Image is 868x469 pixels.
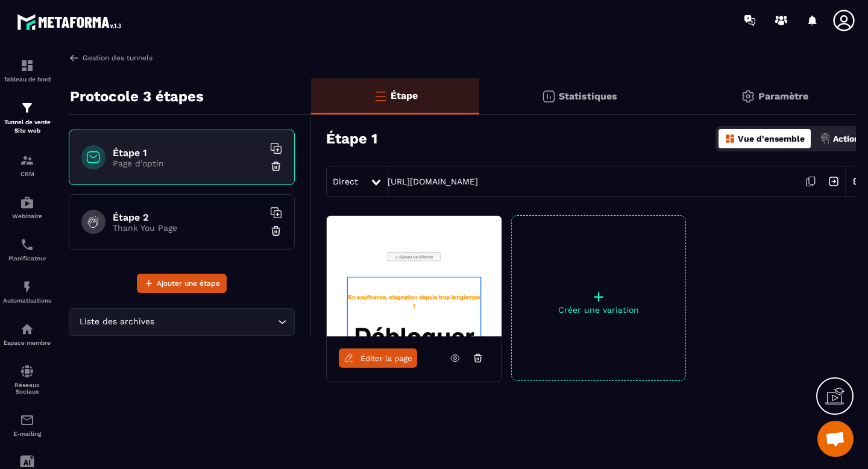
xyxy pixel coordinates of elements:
img: scheduler [20,238,34,252]
div: Ouvrir le chat [817,421,854,457]
p: Espace membre [3,339,51,346]
p: Planificateur [3,255,51,262]
div: Search for option [69,308,295,336]
img: setting-gr.5f69749f.svg [741,89,755,104]
img: arrow [69,52,80,63]
a: social-networksocial-networkRéseaux Sociaux [3,355,51,404]
img: automations [20,280,34,294]
h6: Étape 2 [113,212,263,223]
a: Gestion des tunnels [69,52,153,63]
p: Paramètre [758,90,808,102]
h6: Étape 1 [113,147,263,159]
a: Éditer la page [339,348,417,368]
a: automationsautomationsWebinaire [3,186,51,228]
input: Search for option [157,315,275,329]
a: formationformationCRM [3,144,51,186]
p: Protocole 3 étapes [70,84,204,109]
img: stats.20deebd0.svg [541,89,556,104]
img: automations [20,322,34,336]
img: trash [270,225,282,237]
img: email [20,413,34,427]
span: Ajouter une étape [157,277,220,289]
p: Tableau de bord [3,76,51,83]
p: CRM [3,171,51,177]
button: Ajouter une étape [137,274,227,293]
img: arrow-next.bcc2205e.svg [822,170,845,193]
a: automationsautomationsEspace membre [3,313,51,355]
a: formationformationTunnel de vente Site web [3,92,51,144]
p: Réseaux Sociaux [3,382,51,395]
img: logo [17,11,125,33]
a: emailemailE-mailing [3,404,51,446]
a: automationsautomationsAutomatisations [3,271,51,313]
span: Direct [333,177,358,186]
img: formation [20,101,34,115]
h3: Étape 1 [326,130,377,147]
img: social-network [20,364,34,379]
img: dashboard-orange.40269519.svg [725,133,735,144]
p: Créer une variation [512,305,685,315]
p: + [512,288,685,305]
img: image [327,216,502,336]
img: formation [20,153,34,168]
p: Page d'optin [113,159,263,168]
p: Étape [391,90,418,101]
p: Webinaire [3,213,51,219]
a: formationformationTableau de bord [3,49,51,92]
img: actions.d6e523a2.png [820,133,831,144]
span: Éditer la page [360,354,412,363]
p: Tunnel de vente Site web [3,118,51,135]
p: Actions [833,134,864,143]
img: automations [20,195,34,210]
img: trash [270,160,282,172]
p: Vue d'ensemble [738,134,805,143]
img: formation [20,58,34,73]
p: Automatisations [3,297,51,304]
a: schedulerschedulerPlanificateur [3,228,51,271]
p: Statistiques [559,90,617,102]
p: Thank You Page [113,223,263,233]
img: bars-o.4a397970.svg [373,89,388,103]
p: E-mailing [3,430,51,437]
a: [URL][DOMAIN_NAME] [388,177,478,186]
span: Liste des archives [77,315,157,329]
